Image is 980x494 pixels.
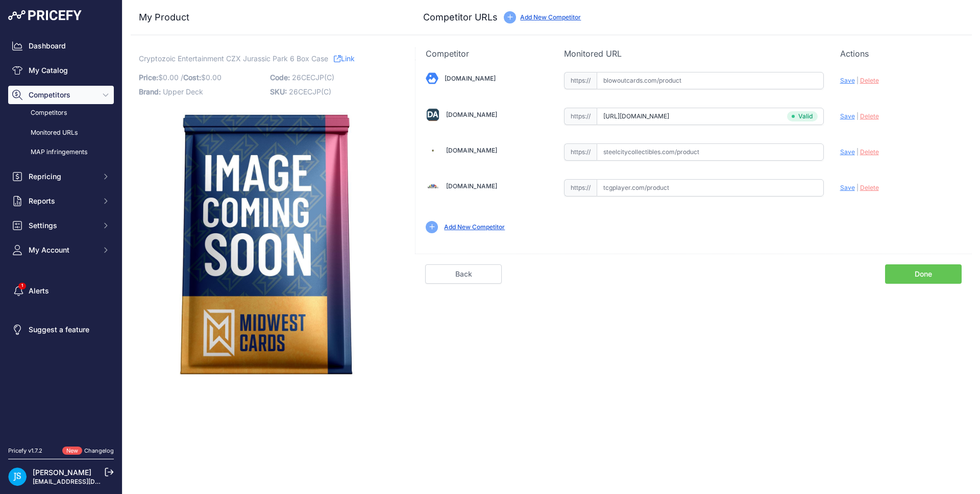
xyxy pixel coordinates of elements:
[597,143,824,161] input: steelcitycollectibles.com/product
[425,264,502,284] a: Back
[840,148,855,156] span: Save
[29,196,95,206] span: Reports
[139,70,264,85] p: $
[8,37,114,434] nav: Sidebar
[334,52,355,65] a: Link
[270,73,290,82] span: Code:
[840,77,855,84] span: Save
[62,447,82,455] span: New
[856,184,859,191] span: |
[8,282,114,300] a: Alerts
[564,143,597,161] span: https://
[33,478,139,485] a: [EMAIL_ADDRESS][DOMAIN_NAME]
[856,112,859,120] span: |
[139,10,395,24] h3: My Product
[270,87,287,96] span: SKU:
[181,73,222,82] span: / $
[29,245,95,255] span: My Account
[206,73,222,82] span: 0.00
[520,13,581,21] a: Add New Competitor
[292,73,334,82] span: 26CECJP(C)
[163,87,203,96] span: Upper Deck
[84,447,114,454] a: Changelog
[8,320,114,339] a: Suggest a feature
[423,10,498,24] h3: Competitor URLs
[860,77,879,84] span: Delete
[8,241,114,259] button: My Account
[8,143,114,161] a: MAP infringements
[8,86,114,104] button: Competitors
[8,216,114,235] button: Settings
[183,73,201,82] span: Cost:
[139,73,158,82] span: Price:
[8,447,42,455] div: Pricefy v1.7.2
[597,179,824,196] input: tcgplayer.com/product
[33,468,91,477] a: [PERSON_NAME]
[840,112,855,120] span: Save
[564,72,597,89] span: https://
[8,61,114,80] a: My Catalog
[597,72,824,89] input: blowoutcards.com/product
[29,220,95,231] span: Settings
[139,52,328,65] span: Cryptozoic Entertainment CZX Jurassic Park 6 Box Case
[445,75,496,82] a: [DOMAIN_NAME]
[29,171,95,182] span: Repricing
[840,47,962,60] p: Actions
[885,264,962,284] a: Done
[597,108,824,125] input: dacardworld.com/product
[856,148,859,156] span: |
[446,146,497,154] a: [DOMAIN_NAME]
[856,77,859,84] span: |
[426,47,547,60] p: Competitor
[860,148,879,156] span: Delete
[860,112,879,120] span: Delete
[8,192,114,210] button: Reports
[444,223,505,231] a: Add New Competitor
[840,184,855,191] span: Save
[446,182,497,190] a: [DOMAIN_NAME]
[8,104,114,122] a: Competitors
[8,10,82,20] img: Pricefy Logo
[139,87,161,96] span: Brand:
[860,184,879,191] span: Delete
[163,73,179,82] span: 0.00
[29,90,95,100] span: Competitors
[8,167,114,186] button: Repricing
[564,108,597,125] span: https://
[564,179,597,196] span: https://
[289,87,331,96] span: 26CECJP(C)
[446,111,497,118] a: [DOMAIN_NAME]
[8,124,114,142] a: Monitored URLs
[8,37,114,55] a: Dashboard
[564,47,824,60] p: Monitored URL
